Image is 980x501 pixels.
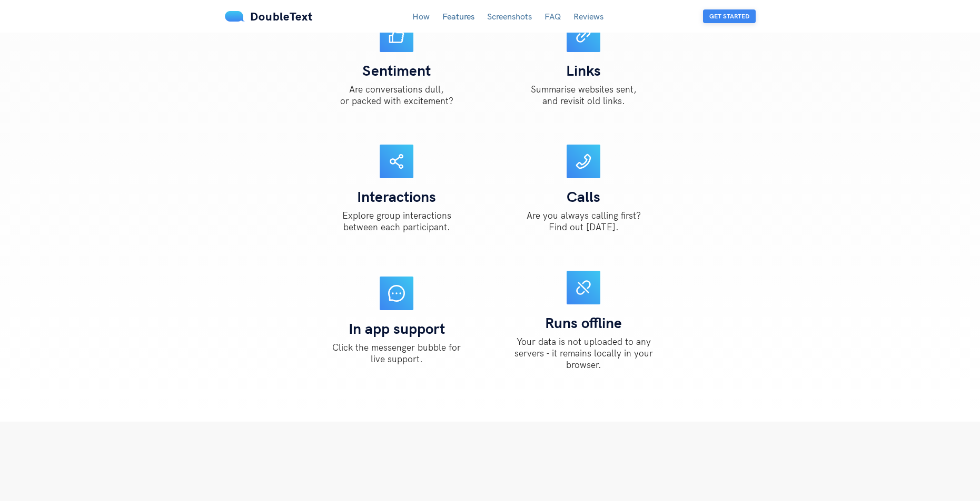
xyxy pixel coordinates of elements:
a: Screenshots [487,11,532,22]
span: DoubleText [250,9,313,24]
p: Summarise websites sent, and revisit old links. [531,84,637,107]
a: How [412,11,430,22]
h4: Sentiment [362,63,431,78]
a: Features [442,11,474,22]
p: Your data is not uploaded to any servers - it remains locally in your browser. [501,336,667,371]
span: link [575,27,592,44]
span: like [388,27,405,44]
h4: Runs offline [545,315,622,331]
a: FAQ [545,11,561,22]
span: phone [575,153,592,170]
a: Reviews [573,11,603,22]
span: disconnect [575,279,592,296]
button: Get Started [703,9,756,23]
h4: Interactions [357,189,436,205]
h4: Links [566,63,601,78]
p: Are you always calling first? Find out [DATE]. [527,210,641,233]
h4: Calls [567,189,600,205]
img: mS3x8y1f88AAAAABJRU5ErkJggg== [225,11,245,22]
span: share-alt [388,153,405,170]
p: Click the messenger bubble for live support. [332,342,461,365]
span: message [388,285,405,302]
p: Are conversations dull, or packed with excitement? [340,84,453,107]
h4: In app support [349,321,445,336]
a: DoubleText [225,9,313,24]
p: Explore group interactions between each participant. [342,210,451,233]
